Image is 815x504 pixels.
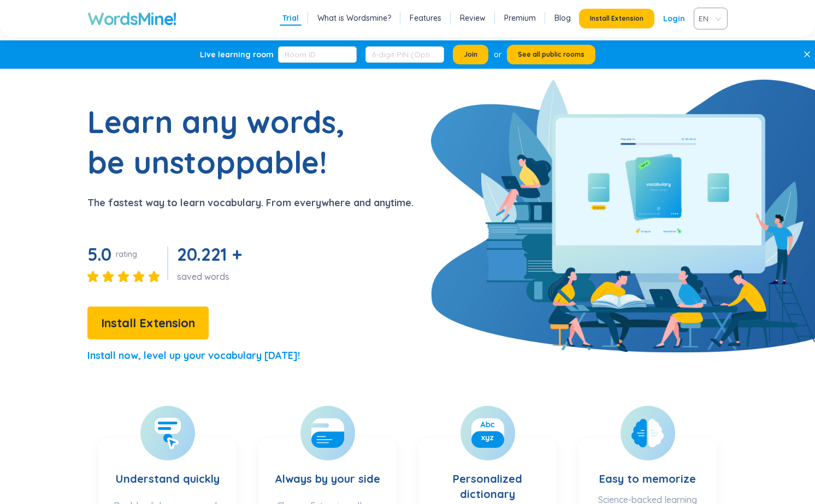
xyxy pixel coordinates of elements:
span: 20.221 + [177,243,241,265]
button: See all public rooms [507,45,595,64]
button: Join [453,45,488,64]
a: Trial [282,13,299,23]
h3: Personalized dictionary [429,449,546,502]
span: See all public rooms [518,50,584,59]
span: VIE [699,10,718,27]
p: The fastest way to learn vocabulary. From everywhere and anytime. [87,195,414,211]
input: Room ID [278,46,357,63]
div: saved words [177,271,246,283]
span: Install Extension [590,14,643,23]
button: Install Extension [579,9,654,28]
p: Install now, level up your vocabulary [DATE]! [87,348,300,363]
div: rating [116,249,137,260]
h3: Understand quickly [116,449,220,494]
span: 5.0 [87,243,111,265]
a: Features [410,13,441,23]
h3: Always by your side [275,449,380,494]
a: Review [460,13,486,23]
h3: Easy to memorize [599,449,696,488]
h1: Learn any words, be unstoppable! [87,101,361,182]
span: Join [464,50,477,59]
a: Login [663,9,685,28]
div: or [494,49,501,61]
button: Install Extension [87,307,209,339]
a: Install Extension [87,319,209,329]
div: Live learning room [200,49,274,60]
a: Blog [554,13,571,23]
span: Install Extension [101,314,195,333]
a: WordsMine! [87,8,176,29]
a: What is Wordsmine? [317,13,391,23]
a: Premium [504,13,536,23]
input: 6-digit PIN (Optional) [365,46,444,63]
